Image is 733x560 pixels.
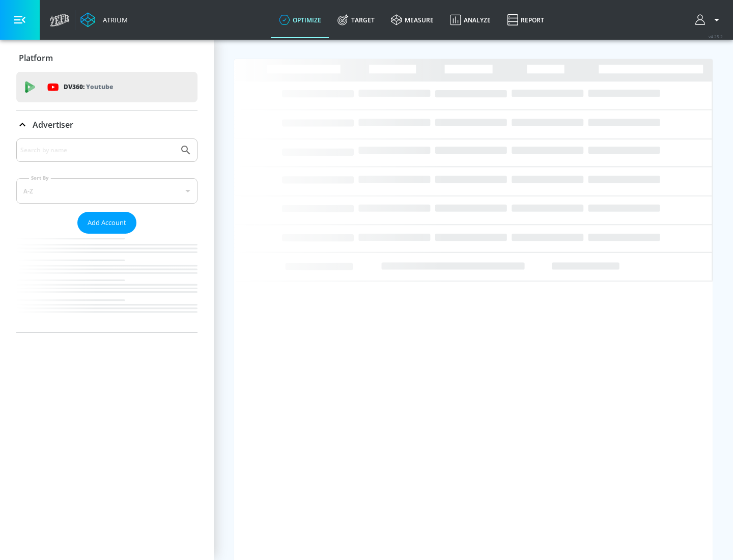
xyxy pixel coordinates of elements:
[77,212,136,234] button: Add Account
[20,144,175,157] input: Search by name
[16,72,198,102] div: DV360: Youtube
[99,15,128,24] div: Atrium
[271,2,329,38] a: optimize
[383,2,442,38] a: measure
[29,175,51,181] label: Sort By
[64,81,113,93] p: DV360:
[442,2,499,38] a: Analyze
[709,34,723,39] span: v 4.25.2
[88,217,126,229] span: Add Account
[16,178,198,204] div: A-Z
[16,138,198,332] div: Advertiser
[86,81,113,92] p: Youtube
[16,234,198,332] nav: list of Advertiser
[16,44,198,72] div: Platform
[329,2,383,38] a: Target
[19,52,53,64] p: Platform
[16,110,198,139] div: Advertiser
[499,2,552,38] a: Report
[80,12,128,27] a: Atrium
[33,119,73,130] p: Advertiser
